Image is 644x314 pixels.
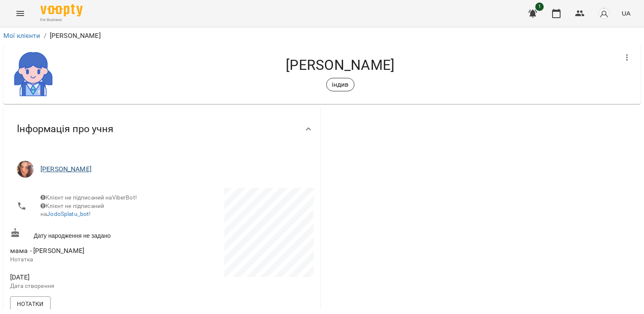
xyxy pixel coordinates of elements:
p: індив [332,80,349,90]
img: Voopty Logo [40,4,83,16]
p: Дата створення [10,282,160,290]
div: Інформація про учня [3,107,320,151]
span: For Business [40,17,83,23]
li: / [44,31,46,41]
span: мама - [PERSON_NAME] [10,247,84,255]
span: Нотатки [17,299,44,309]
nav: breadcrumb [3,31,641,41]
button: UA [618,5,634,21]
button: Нотатки [10,296,51,311]
span: Інформація про учня [17,122,113,136]
img: Яна Гончар [17,161,34,178]
span: UA [622,9,631,18]
span: 1 [535,3,544,11]
button: Menu [10,3,30,24]
span: Клієнт не підписаний на ViberBot! [40,194,137,201]
a: JodoSplatu_bot [47,210,89,217]
img: 336c0bda2d92ec67e0d857503e04b4ba.png [10,51,56,97]
div: Дату народження не задано [8,226,162,242]
div: індив [326,78,354,91]
a: [PERSON_NAME] [40,165,91,173]
span: [DATE] [10,272,160,282]
p: [PERSON_NAME] [50,31,101,41]
p: Нотатка [10,255,160,264]
span: Клієнт не підписаний на ! [40,202,104,218]
a: Мої клієнти [3,32,40,40]
h4: [PERSON_NAME] [63,56,617,74]
img: avatar_s.png [598,8,610,19]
